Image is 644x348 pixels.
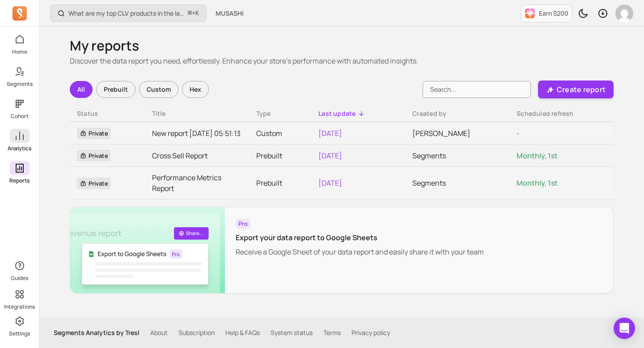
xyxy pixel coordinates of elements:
td: Custom [249,122,312,144]
td: Prebuilt [249,167,312,199]
a: About [150,328,168,337]
p: Export your data report to Google Sheets [236,232,484,243]
p: Discover the data report you need, effortlessly. Enhance your store's performance with automated ... [70,55,614,66]
p: [DATE] [318,128,398,139]
p: Guides [11,275,28,282]
span: Pro [236,219,250,229]
button: What are my top CLV products in the last 90 days?⌘+K [50,4,207,22]
p: Receive a Google Sheet of your data report and easily share it with your team [236,246,484,257]
th: Toggle SortBy [249,106,312,122]
kbd: K [195,10,199,17]
td: Prebuilt [249,144,312,167]
td: Segments [405,167,509,199]
span: + [188,8,199,18]
p: Reports [9,177,30,184]
a: New report [DATE] 05:51:13 [152,128,242,139]
td: Segments [405,144,509,167]
button: Create report [538,81,614,98]
a: Subscription [178,328,215,337]
th: Toggle SortBy [311,106,405,122]
a: Help & FAQs [225,328,260,337]
p: Analytics [8,145,31,152]
a: Terms [323,328,341,337]
button: Earn $200 [521,4,572,22]
span: Private [77,127,111,139]
div: All [70,81,93,98]
span: Private [77,150,111,161]
button: Guides [10,257,30,284]
th: Toggle SortBy [509,106,614,122]
input: Search [423,81,531,98]
p: [DATE] [318,178,398,188]
img: avatar [615,4,633,22]
div: Last update [318,109,398,118]
a: Cross Sell Report [152,150,242,161]
div: Hex [182,81,209,98]
div: Open Intercom Messenger [614,318,635,339]
kbd: ⌘ [187,8,192,19]
span: Monthly, 1st [517,178,558,188]
a: Privacy policy [352,328,390,337]
p: Cohort [11,113,29,120]
a: Performance Metrics Report [152,172,242,194]
td: [PERSON_NAME] [405,122,509,144]
p: Segments [7,81,33,88]
button: Toggle dark mode [574,4,592,22]
div: Prebuilt [96,81,136,98]
span: MUSASHI [216,9,244,18]
p: Settings [9,330,30,337]
th: Toggle SortBy [405,106,509,122]
span: - [517,128,520,138]
span: Private [77,178,111,189]
p: Integrations [4,303,35,310]
p: What are my top CLV products in the last 90 days? [68,9,184,18]
div: Custom [139,81,178,98]
img: Google sheet banner [70,207,225,293]
p: Segments Analytics by Tresl [54,328,140,337]
span: Monthly, 1st [517,151,558,161]
p: Earn $200 [539,9,568,18]
th: Toggle SortBy [70,106,145,122]
th: Toggle SortBy [145,106,249,122]
a: System status [271,328,313,337]
h1: My reports [70,38,614,54]
p: Home [12,48,27,55]
p: [DATE] [318,150,398,161]
p: Create report [557,84,606,95]
button: MUSASHI [210,5,249,21]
